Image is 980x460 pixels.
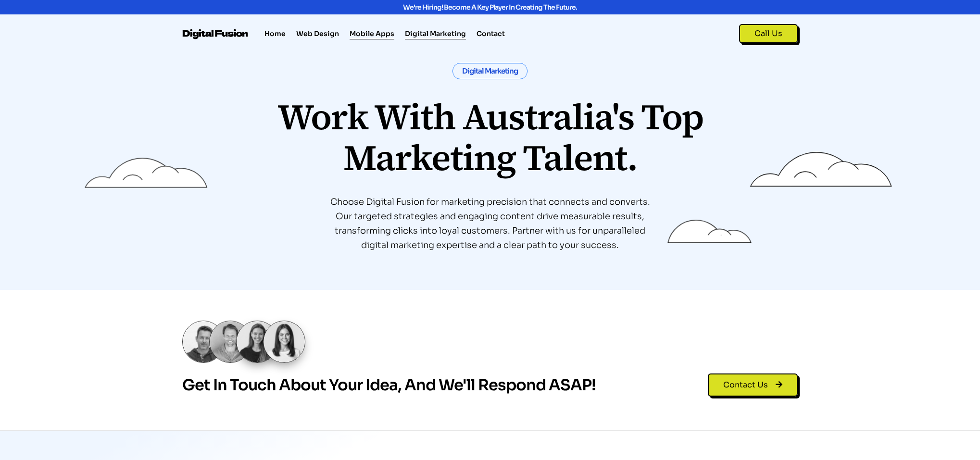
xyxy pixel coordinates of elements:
a: Web Design [296,28,339,39]
a: Mobile Apps [350,28,394,39]
a: Contact Us [708,373,798,397]
h1: Digital Marketing [453,63,527,79]
span: Call Us [754,29,782,38]
span: Contact Us [723,380,768,390]
p: Choose Digital Fusion for marketing precision that connects and converts. Our targeted strategies... [324,195,656,252]
a: Contact [477,28,505,39]
a: Call Us [739,24,798,43]
h2: Work with Australia's top Marketing talent. [259,96,721,178]
a: Home [264,28,286,39]
a: Digital Marketing [405,28,466,39]
div: Get in Touch About Your Idea, and We'll Respond ASAP! [182,371,596,399]
div: We're hiring! Become a key player in creating the future. [244,4,736,11]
